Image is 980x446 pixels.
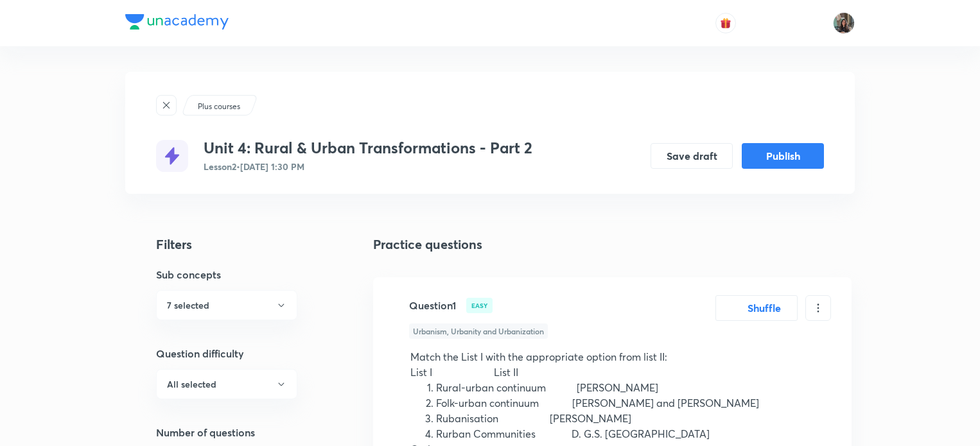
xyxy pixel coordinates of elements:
[386,300,398,312] img: rearrange
[156,235,297,254] h4: Filters
[204,139,532,157] h3: Unit 4: Rural & Urban Transformations - Part 2
[715,295,798,321] button: Shuffle
[742,143,824,169] button: Publish
[733,304,742,313] img: shuffle
[715,13,736,33] button: avatar
[198,101,240,112] p: Plus courses
[436,380,840,395] li: Rural-urban continuum [PERSON_NAME]
[866,396,966,432] iframe: Help widget launcher
[167,377,216,391] h6: All selected
[651,143,733,169] button: Save draft
[204,160,532,173] p: Lesson 2 • [DATE] 1:30 PM
[196,101,243,112] a: Plus courses
[156,346,297,361] h5: Question difficulty
[156,369,297,399] button: All selected
[409,298,456,313] h5: Question 1
[125,14,229,30] img: Company Logo
[156,139,188,173] img: course-icon
[833,12,855,34] img: Yashika Sanjay Hargunani
[167,298,209,312] h6: 7 selected
[720,17,731,29] img: avatar
[125,14,229,33] a: Company Logo
[466,298,493,313] p: EASY
[410,349,840,365] p: Match the List I with the appropriate option from list II:
[436,411,840,426] li: Rubanisation [PERSON_NAME]
[373,235,855,254] h4: Practice questions
[410,365,840,380] p: List I List II
[436,395,840,411] li: Folk-urban continuum [PERSON_NAME] and [PERSON_NAME]
[436,426,840,442] li: Rurban Communities D. G.S. [GEOGRAPHIC_DATA]
[156,290,297,320] button: 7 selected
[156,425,297,440] h5: Number of questions
[156,267,297,282] h5: Sub concepts
[409,323,548,339] span: Urbanism, Urbanity and Urbanization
